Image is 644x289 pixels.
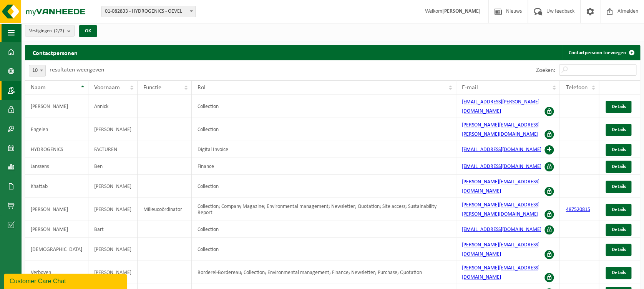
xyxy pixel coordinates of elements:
a: Details [606,101,631,113]
td: Collection; Company Magazine; Environmental management; Newsletter; Quotation; Site access; Susta... [192,198,456,221]
a: Details [606,144,631,156]
a: [PERSON_NAME][EMAIL_ADDRESS][PERSON_NAME][DOMAIN_NAME] [462,122,539,137]
td: Collection [192,175,456,198]
span: 10 [29,65,46,76]
td: Collection [192,221,456,238]
a: Details [606,224,631,236]
span: Details [611,147,626,152]
a: [EMAIL_ADDRESS][DOMAIN_NAME] [462,227,541,233]
count: (2/2) [54,28,64,33]
a: [PERSON_NAME][EMAIL_ADDRESS][DOMAIN_NAME] [462,179,539,194]
span: E-mail [462,85,478,91]
td: [PERSON_NAME] [88,238,138,261]
td: [PERSON_NAME] [88,118,138,141]
span: Details [611,127,626,132]
span: Details [611,184,626,189]
a: Details [606,161,631,173]
span: Voornaam [94,85,120,91]
td: [PERSON_NAME] [88,198,138,221]
strong: [PERSON_NAME] [442,8,481,14]
span: Telefoon [566,85,587,91]
td: Digital Invoice [192,141,456,158]
td: [PERSON_NAME] [25,95,88,118]
td: [PERSON_NAME] [25,221,88,238]
label: Zoeken: [536,67,555,73]
td: Engelen [25,118,88,141]
span: 01-082833 - HYDROGENICS - OEVEL [102,6,195,17]
a: [PERSON_NAME][EMAIL_ADDRESS][DOMAIN_NAME] [462,265,539,280]
a: Details [606,204,631,216]
a: 487520815 [566,207,590,213]
button: OK [79,25,97,37]
span: Details [611,247,626,252]
button: Vestigingen(2/2) [25,25,75,37]
span: Functie [143,85,161,91]
iframe: chat widget [4,272,128,289]
td: FACTUREN [88,141,138,158]
a: [EMAIL_ADDRESS][DOMAIN_NAME] [462,164,541,169]
td: Collection [192,95,456,118]
a: [EMAIL_ADDRESS][DOMAIN_NAME] [462,147,541,153]
a: [PERSON_NAME][EMAIL_ADDRESS][DOMAIN_NAME] [462,242,539,257]
a: Details [606,244,631,256]
span: Details [611,104,626,109]
td: [DEMOGRAPHIC_DATA] [25,238,88,261]
label: resultaten weergeven [50,67,104,73]
span: Details [611,164,626,169]
span: Naam [31,85,46,91]
td: Borderel-Bordereau; Collection; Environmental management; Finance; Newsletter; Purchase; Quotation [192,261,456,284]
td: Ben [88,158,138,175]
td: Collection [192,118,456,141]
a: Details [606,181,631,193]
td: [PERSON_NAME] [88,175,138,198]
td: Janssens [25,158,88,175]
span: Rol [198,85,206,91]
td: Collection [192,238,456,261]
td: Milieucoördinator [138,198,192,221]
a: [EMAIL_ADDRESS][PERSON_NAME][DOMAIN_NAME] [462,99,539,114]
a: Contactpersoon toevoegen [563,45,639,60]
td: [PERSON_NAME] [25,198,88,221]
span: Details [611,270,626,275]
td: [PERSON_NAME] [88,261,138,284]
td: Finance [192,158,456,175]
td: Khattab [25,175,88,198]
span: 01-082833 - HYDROGENICS - OEVEL [101,6,196,17]
a: Details [606,124,631,136]
a: [PERSON_NAME][EMAIL_ADDRESS][PERSON_NAME][DOMAIN_NAME] [462,202,539,217]
td: Verboven [25,261,88,284]
span: Vestigingen [29,25,64,37]
h2: Contactpersonen [25,45,85,60]
td: Bart [88,221,138,238]
td: Annick [88,95,138,118]
td: HYDROGENICS [25,141,88,158]
a: Details [606,267,631,279]
span: Details [611,207,626,212]
span: Details [611,227,626,232]
span: 10 [29,65,45,76]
